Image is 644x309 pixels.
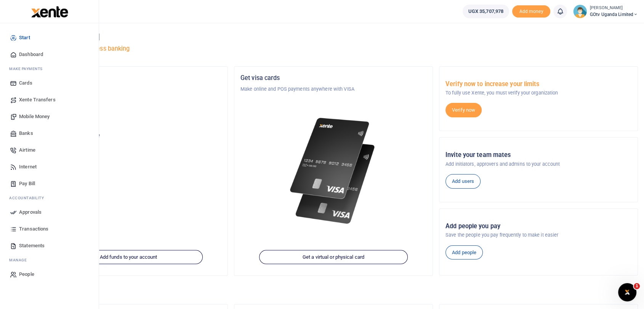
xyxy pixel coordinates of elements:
[240,74,426,82] h5: Get visa cards
[29,33,638,41] h4: Hello [PERSON_NAME]
[13,66,43,72] span: ake Payments
[6,254,93,266] li: M
[512,5,550,18] span: Add money
[35,115,221,123] p: GOtv Uganda Limited
[445,89,631,97] p: To fully use Xente, you must verify your organization
[19,96,56,104] span: Xente Transfers
[19,34,30,42] span: Start
[445,103,482,117] a: Verify now
[6,266,93,283] a: People
[573,5,587,18] img: profile-user
[31,6,68,18] img: logo-large
[445,80,631,88] h5: Verify now to increase your limits
[463,5,509,18] a: UGX 35,707,978
[13,257,27,263] span: anage
[287,111,380,231] img: xente-_physical_cards.png
[445,160,631,168] p: Add initiators, approvers and admins to your account
[6,108,93,125] a: Mobile Money
[240,85,426,93] p: Make online and POS payments anywhere with VISA
[30,8,68,14] a: logo-small logo-large logo-large
[19,242,45,250] span: Statements
[6,221,93,237] a: Transactions
[19,208,42,216] span: Approvals
[259,250,408,264] a: Get a virtual or physical card
[19,113,50,120] span: Mobile Money
[6,91,93,108] a: Xente Transfers
[19,163,37,171] span: Internet
[19,51,43,58] span: Dashboard
[6,142,93,159] a: Airtime
[590,5,638,11] small: [PERSON_NAME]
[6,46,93,63] a: Dashboard
[35,85,221,93] p: GOtv Uganda Limited
[6,125,93,142] a: Banks
[445,245,483,260] a: Add people
[445,223,631,230] h5: Add people you pay
[590,11,638,18] span: GOtv Uganda Limited
[573,5,638,18] a: profile-user [PERSON_NAME] GOtv Uganda Limited
[54,250,203,264] a: Add funds to your account
[6,175,93,192] a: Pay Bill
[6,237,93,254] a: Statements
[6,29,93,46] a: Start
[445,151,631,159] h5: Invite your team mates
[19,130,33,137] span: Banks
[35,132,221,139] p: Your current account balance
[6,159,93,175] a: Internet
[19,146,35,154] span: Airtime
[618,283,636,301] iframe: Intercom live chat
[6,192,93,204] li: Ac
[19,271,34,278] span: People
[19,79,32,87] span: Cards
[460,5,512,18] li: Wallet ballance
[512,5,550,18] li: Toup your wallet
[468,8,503,15] span: UGX 35,707,978
[6,75,93,91] a: Cards
[35,104,221,111] h5: Account
[512,8,550,14] a: Add money
[445,174,481,189] a: Add users
[15,195,44,201] span: countability
[6,63,93,75] li: M
[19,225,48,233] span: Transactions
[6,204,93,221] a: Approvals
[19,180,35,187] span: Pay Bill
[35,74,221,82] h5: Organization
[634,283,640,289] span: 1
[445,231,631,239] p: Save the people you pay frequently to make it easier
[35,141,221,149] h5: UGX 44,002,778
[29,286,638,294] h4: Make a transaction
[29,45,638,53] h5: Welcome to better business banking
